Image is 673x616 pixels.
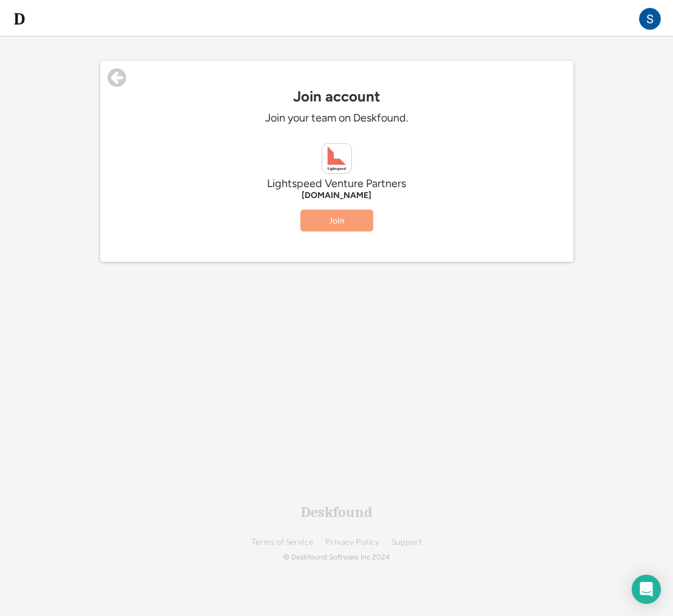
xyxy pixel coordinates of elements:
div: Join account [100,88,573,105]
button: Join [300,210,373,231]
img: d-whitebg.png [12,12,27,26]
a: Support [391,538,422,547]
a: Terms of Service [251,538,313,547]
div: Deskfound [301,505,373,519]
div: Lightspeed Venture Partners [155,177,519,191]
div: [DOMAIN_NAME] [155,191,519,200]
div: Join your team on Deskfound. [155,111,519,125]
img: lsvp.com [322,144,351,173]
a: Privacy Policy [325,538,379,547]
img: ACg8ocK-m6YuFKWfNCsAB_QJH2vi_EL5g4gl-p7Ty9_AFSPJJB7_eg=s96-c [639,8,661,30]
div: Open Intercom Messenger [632,575,661,604]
